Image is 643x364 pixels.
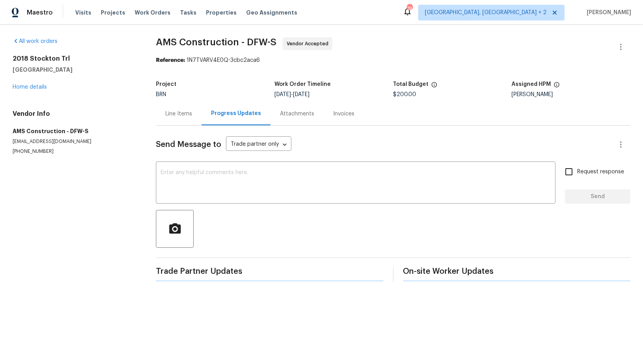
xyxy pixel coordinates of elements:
[13,148,137,155] p: [PHONE_NUMBER]
[13,127,137,135] h5: AMS Construction - DFW-S
[156,267,384,275] span: Trade Partner Updates
[274,92,291,97] span: [DATE]
[512,92,630,97] div: [PERSON_NAME]
[393,82,429,87] h5: Total Budget
[584,9,631,17] span: [PERSON_NAME]
[274,92,309,97] span: -
[226,138,291,151] div: Trade partner only
[156,58,185,63] b: Reference:
[135,9,170,17] span: Work Orders
[393,92,417,97] span: $200.00
[274,82,331,87] h5: Work Order Timeline
[246,9,297,17] span: Geo Assignments
[101,9,125,17] span: Projects
[403,267,631,275] span: On-site Worker Updates
[13,84,47,90] a: Home details
[554,82,560,92] span: The hpm assigned to this work order.
[165,110,192,118] div: Line Items
[156,82,176,87] h5: Project
[425,9,547,17] span: [GEOGRAPHIC_DATA], [GEOGRAPHIC_DATA] + 2
[293,92,309,97] span: [DATE]
[280,110,314,118] div: Attachments
[13,55,137,63] h2: 2018 Stockton Trl
[13,138,137,145] p: [EMAIL_ADDRESS][DOMAIN_NAME]
[156,37,276,47] span: AMS Construction - DFW-S
[13,39,57,44] a: All work orders
[431,82,437,92] span: The total cost of line items that have been proposed by Opendoor. This sum includes line items th...
[211,110,261,117] div: Progress Updates
[206,9,237,17] span: Properties
[156,92,166,97] span: BRN
[13,110,137,118] h4: Vendor Info
[13,66,137,74] h5: [GEOGRAPHIC_DATA]
[156,141,221,149] span: Send Message to
[156,56,630,64] div: 1N7TVARV4E0Q-3cbc2aca6
[75,9,91,17] span: Visits
[287,40,332,48] span: Vendor Accepted
[27,9,53,17] span: Maestro
[333,110,354,118] div: Invoices
[512,82,551,87] h5: Assigned HPM
[407,5,412,13] div: 79
[577,168,624,176] span: Request response
[180,10,196,15] span: Tasks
